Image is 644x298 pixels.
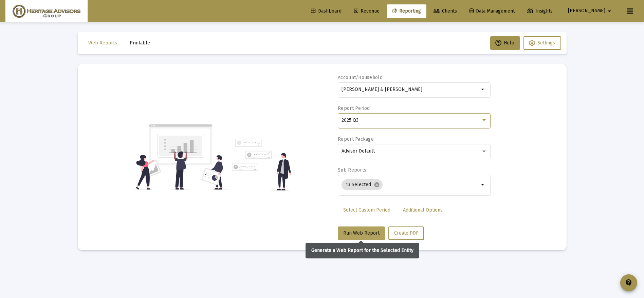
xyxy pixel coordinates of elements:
span: Additional Options [403,207,443,213]
label: Report Package [338,136,374,142]
span: Web Reports [89,40,117,46]
mat-icon: contact_support [625,279,633,287]
mat-icon: cancel [374,182,380,188]
button: [PERSON_NAME] [560,4,622,18]
a: Dashboard [306,4,347,18]
a: Revenue [349,4,385,18]
mat-icon: arrow_drop_down [605,4,613,18]
span: Dashboard [311,8,342,14]
a: Insights [522,4,558,18]
span: Help [496,40,515,46]
mat-chip-list: Selection [342,178,479,192]
label: Account/Household [338,75,383,80]
button: Web Reports [83,36,123,50]
a: Reporting [387,4,426,18]
span: Select Custom Period [343,207,390,213]
button: Help [490,36,520,50]
span: Run Web Report [343,230,380,236]
span: Settings [538,40,555,46]
span: Printable [130,40,150,46]
label: Report Period [338,105,370,111]
mat-icon: arrow_drop_down [479,181,487,189]
img: reporting-alt [232,139,291,191]
button: Create PDF [388,226,424,240]
button: Settings [523,36,561,50]
img: reporting [134,123,228,191]
label: Sub Reports [338,167,366,173]
mat-icon: arrow_drop_down [479,85,487,94]
span: Advisor Default [342,148,375,154]
span: Create PDF [394,230,418,236]
img: Dashboard [11,4,82,18]
span: Reporting [392,8,421,14]
span: 2025 Q3 [342,117,358,123]
span: [PERSON_NAME] [568,8,605,14]
button: Printable [125,36,156,50]
input: Search or select an account or household [342,87,479,92]
span: Insights [527,8,553,14]
span: Clients [434,8,457,14]
span: Data Management [470,8,515,14]
button: Run Web Report [338,226,385,240]
a: Clients [428,4,462,18]
span: Revenue [354,8,380,14]
mat-chip: 13 Selected [342,179,383,190]
a: Data Management [464,4,520,18]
